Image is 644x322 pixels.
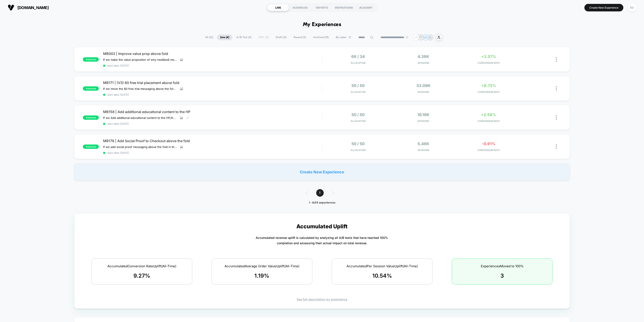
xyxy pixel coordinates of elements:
span: start date: [DATE] [103,122,322,125]
span: +8.72% [481,83,496,88]
span: Draft ( 12 ) [272,34,290,40]
span: start date: [DATE] [103,64,322,67]
span: Sessions [392,149,455,152]
span: If we move the 60 free trial messaging above the fold for mobile,then conversions will increase,b... [103,87,177,90]
span: 10.54 % [372,272,392,279]
span: If we add social proof messaging above the fold in the checkout,then conversions will increase,be... [103,145,177,149]
span: published [83,115,99,120]
h1: My Experiences [303,22,341,28]
span: published [83,86,99,91]
span: Sessions [392,61,455,64]
span: If we make the value propositon of why modibodi more clear above the fold,then conversions will i... [103,58,177,61]
span: MB176 | Add Social Proof to Checkout above the fold [103,139,322,143]
span: CONVERSION RATE [457,149,520,152]
span: published [83,57,99,62]
span: CONVERSION RATE [457,120,520,123]
img: end [406,36,408,39]
span: Allocation [351,149,365,152]
span: Live ( 4 ) [217,34,232,40]
div: Create New Experience [74,163,570,180]
span: Accumulated Average Order Value Uplift (All-Time) [224,264,299,268]
span: Accumulated Per Session Value Uplift (All-Time) [347,264,418,268]
span: MB003 | Improve value prop above fold [103,51,322,56]
span: 4.36k [418,54,429,59]
span: Accumulated Conversion Rate Uplift (All-Time) [107,264,176,268]
p: Accumulated Uplift [296,223,348,230]
div: INSPIRATIONS [333,4,355,11]
img: Visually logo [8,4,14,11]
span: Archived ( 18 ) [310,34,332,40]
span: Sessions [392,90,455,93]
span: MB171 | (V3) 60 free trial placement above fold [103,81,322,85]
span: A/B Test ( 4 ) [233,34,255,40]
span: 1.19 % [254,272,269,279]
span: 50 / 50 [351,142,365,146]
span: All ( 21 ) [202,34,216,40]
span: MB158 | Add additional educational content to the HP [103,110,322,114]
div: AUDIENCES [289,4,311,11]
span: 33.09k [416,83,430,88]
span: 50 / 50 [351,83,365,88]
span: If we Add additional educational content to the HP,then CTR will increase,because visitors are be... [103,116,177,120]
img: close [556,86,557,91]
div: 1 - 4 of 4 experiences [301,201,343,205]
span: Paused ( 5 ) [290,34,309,40]
span: start date: [DATE] [103,93,322,96]
span: CONVERSION RATE [457,90,520,93]
div: + 7 [413,34,419,40]
div: LIVE [267,4,289,11]
p: LR [424,36,427,39]
div: REPORTS [311,4,333,11]
button: BD [627,3,638,12]
div: See full description by experience [82,297,562,301]
span: Allocation [351,90,365,93]
div: BD [628,3,636,12]
img: close [556,144,557,149]
span: [DOMAIN_NAME] [17,5,49,10]
span: By Label [336,36,346,39]
span: published [83,145,99,149]
span: 5.46k [418,142,429,146]
span: +3.57% [481,54,496,59]
button: [DOMAIN_NAME] [6,4,50,11]
span: Allocation [351,61,365,64]
p: GL [429,36,432,39]
span: 3 [500,272,504,279]
span: +2.59% [481,112,496,117]
span: 1 [316,189,324,197]
button: Create New Experience [584,4,623,11]
span: Experiences Moved to 100% [481,264,524,268]
span: 19.19k [417,112,429,117]
span: start date: [DATE] [103,151,322,154]
img: close [556,115,557,120]
span: 50 / 50 [351,112,365,117]
span: -0.91% [482,142,495,146]
img: close [556,57,557,62]
span: Allocation [351,120,365,123]
div: ACADEMY [355,4,377,11]
span: Sessions [392,120,455,123]
p: TT [419,36,423,39]
p: Accumulated revenue uplift is calculated by analyzing all A/B tests that have reached 100% comple... [256,235,388,246]
span: 66 / 34 [351,54,365,59]
span: 9.27 % [133,272,150,279]
span: CONVERSION RATE [457,61,520,64]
